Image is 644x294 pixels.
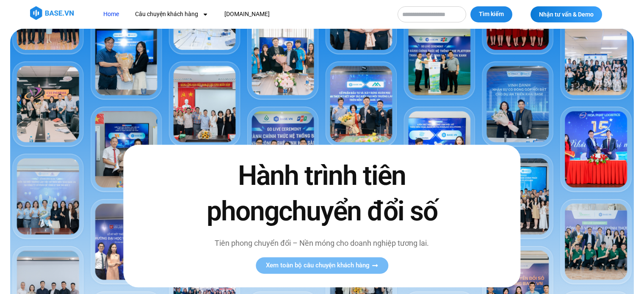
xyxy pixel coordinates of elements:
[479,10,504,19] span: Tìm kiếm
[279,195,437,227] span: chuyển đổi số
[266,262,370,269] span: Xem toàn bộ câu chuyện khách hàng
[531,6,602,22] a: Nhận tư vấn & Demo
[218,6,276,22] a: [DOMAIN_NAME]
[97,6,125,22] a: Home
[539,11,594,17] span: Nhận tư vấn & Demo
[129,6,215,22] a: Câu chuyện khách hàng
[256,257,388,274] a: Xem toàn bộ câu chuyện khách hàng
[188,159,455,229] h2: Hành trình tiên phong
[97,6,389,22] nav: Menu
[188,237,455,249] p: Tiên phong chuyển đổi – Nền móng cho doanh nghiệp tương lai.
[470,6,512,22] button: Tìm kiếm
